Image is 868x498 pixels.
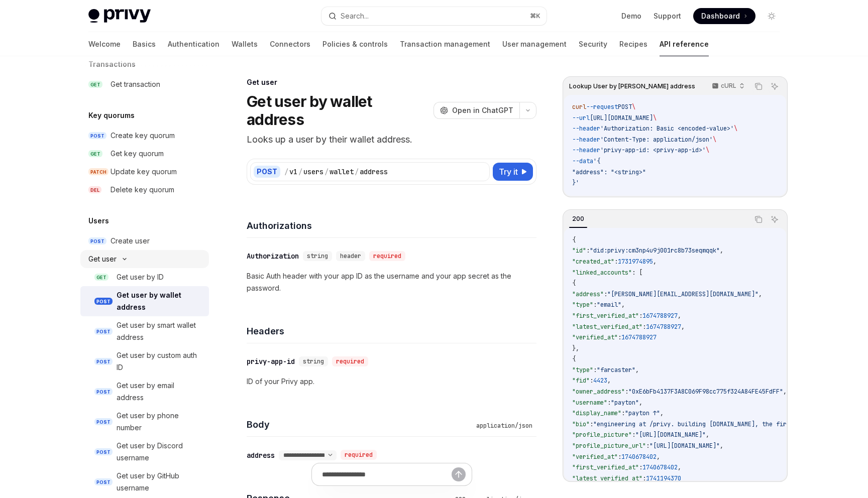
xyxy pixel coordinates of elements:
div: Authorization [247,251,299,261]
div: / [284,167,288,177]
span: 1731974895 [618,258,653,266]
span: : [618,453,621,461]
a: PATCHUpdate key quorum [80,163,209,181]
a: POSTGet user by wallet address [80,286,209,316]
a: POSTGet user by Discord username [80,437,209,467]
a: Authentication [168,32,220,56]
span: , [783,388,787,396]
span: "email" [597,301,621,309]
div: required [369,251,405,261]
a: POSTCreate user [80,232,209,250]
a: Policies & controls [322,32,388,56]
p: Basic Auth header with your app ID as the username and your app secret as the password. [247,270,536,294]
span: POST [88,237,106,245]
span: POST [94,448,113,456]
span: \ [734,125,737,133]
span: "[URL][DOMAIN_NAME]" [649,442,720,450]
div: Create user [111,235,150,247]
span: : [607,399,611,407]
div: Search... [341,10,369,22]
p: cURL [721,82,736,90]
img: light logo [88,9,151,23]
span: GET [88,81,102,88]
h5: Users [88,215,109,227]
a: Support [654,11,681,21]
span: : [590,420,593,428]
span: : [621,409,625,417]
span: POST [94,328,113,335]
button: Search...⌘K [321,7,547,25]
p: Looks up a user by their wallet address. [247,133,536,147]
span: "created_at" [572,258,614,266]
span: "owner_address" [572,388,625,396]
span: , [660,409,664,417]
div: Get user by phone number [117,410,203,434]
div: / [355,167,359,177]
span: Dashboard [701,11,740,21]
span: POST [618,103,632,111]
span: curl [572,103,586,111]
span: , [758,290,762,298]
span: , [720,442,723,450]
span: POST [94,478,113,486]
span: "address": "<string>" [572,168,646,176]
span: : [593,366,597,374]
span: POST [94,298,113,305]
span: \ [713,136,716,144]
div: POST [254,166,280,178]
span: 1674788927 [642,312,678,320]
span: DEL [88,186,101,194]
span: "profile_picture" [572,431,632,439]
button: Ask AI [768,213,781,226]
h5: Key quorums [88,109,135,121]
span: : [ [632,269,642,277]
div: required [332,356,368,366]
a: Security [579,32,607,56]
span: : [642,474,646,482]
span: "payton" [611,399,639,407]
span: , [639,399,642,407]
div: users [303,167,323,177]
span: string [303,357,324,365]
button: Try it [493,163,533,181]
span: 1674788927 [621,333,657,341]
span: --request [586,103,618,111]
span: "[URL][DOMAIN_NAME]" [635,431,706,439]
a: POSTGet user by GitHub username [80,467,209,497]
div: required [341,450,377,460]
a: GETGet user by ID [80,268,209,286]
span: "latest_verified_at" [572,474,642,482]
span: "0xE6bFb4137F3A8C069F98cc775f324A84FE45FdFF" [628,388,783,396]
div: / [324,167,329,177]
a: POSTGet user by email address [80,377,209,407]
button: Open in ChatGPT [433,102,519,119]
span: : [618,333,621,341]
span: "latest_verified_at" [572,323,642,331]
div: Get user by ID [117,271,164,283]
a: Connectors [270,32,310,56]
div: Get key quorum [111,148,164,160]
h1: Get user by wallet address [247,92,429,129]
span: 1741194370 [646,474,681,482]
a: POSTCreate key quorum [80,127,209,145]
span: , [678,312,681,320]
span: : [642,323,646,331]
span: : [593,301,597,309]
span: , [635,366,639,374]
span: --url [572,114,590,122]
span: --header [572,125,600,133]
div: address [360,167,388,177]
a: Wallets [232,32,258,56]
a: User management [502,32,567,56]
button: cURL [706,78,749,95]
a: Welcome [88,32,121,56]
span: "verified_at" [572,453,618,461]
a: Transaction management [400,32,490,56]
span: { [572,355,576,363]
button: Copy the contents from the code block [752,213,765,226]
span: "payton ↑" [625,409,660,417]
button: Copy the contents from the code block [752,80,765,93]
span: 1740678402 [642,463,678,471]
span: PATCH [88,168,108,176]
span: : [625,388,628,396]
